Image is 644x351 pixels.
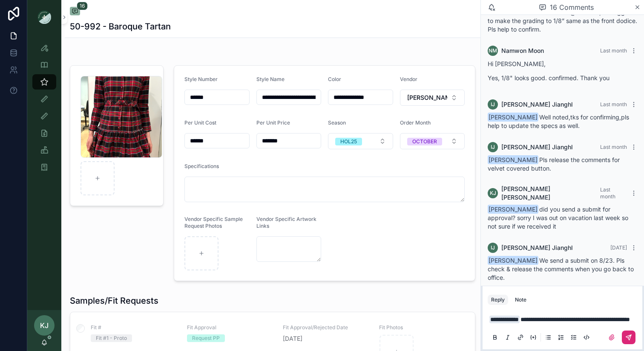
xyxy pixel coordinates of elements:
[550,2,594,12] span: 16 Comments
[400,133,465,149] button: Select Button
[491,144,495,151] span: IJ
[488,156,620,172] span: Pls release the comments for velvet covered button.
[501,185,600,202] span: [PERSON_NAME] [PERSON_NAME]
[501,244,573,252] span: [PERSON_NAME] Jianghl
[256,216,316,229] span: Vendor Specific Artwork Links
[256,119,290,126] span: Per Unit Price
[501,100,573,109] span: [PERSON_NAME] Jianghl
[184,216,243,229] span: Vendor Specific Sample Request Photos
[491,101,495,108] span: IJ
[192,334,220,342] div: Request PP
[91,324,177,331] span: Fit #
[501,46,544,55] span: Namwon Moon
[600,101,627,107] span: Last month
[96,334,127,342] div: Fit #1 - Proto
[187,324,273,331] span: Fit Approval
[488,155,538,164] span: [PERSON_NAME]
[328,133,393,149] button: Select Button
[256,76,285,82] span: Style Name
[488,257,634,281] span: We send a submit on 8/23. Pls check & release the comments when you go back to office.
[328,76,341,82] span: Color
[488,256,538,265] span: [PERSON_NAME]
[501,143,573,151] span: [PERSON_NAME] Jianghl
[412,138,437,145] div: OCTOBER
[491,244,495,251] span: IJ
[515,296,526,303] div: Note
[328,119,346,126] span: Season
[400,90,465,106] button: Select Button
[70,295,158,307] h1: Samples/Fit Requests
[488,205,538,214] span: [PERSON_NAME]
[77,2,88,10] span: 16
[70,20,171,32] h1: 50-992 - Baroque Tartan
[489,47,497,54] span: NM
[283,324,369,331] span: Fit Approval/Rejected Date
[184,119,216,126] span: Per Unit Cost
[37,10,51,24] img: App logo
[184,76,218,82] span: Style Number
[27,34,61,186] div: scrollable content
[600,47,627,54] span: Last month
[400,119,431,126] span: Order Month
[488,206,628,230] span: did you send a submit for approval? sorry I was out on vacation last week so not sure if we recei...
[379,324,465,331] span: Fit Photos
[488,295,508,305] button: Reply
[400,76,417,82] span: Vendor
[490,190,496,197] span: KJ
[610,244,627,251] span: [DATE]
[70,7,80,17] button: 16
[340,138,357,145] div: HOL25
[600,144,627,150] span: Last month
[283,334,369,343] span: [DATE]
[488,73,637,82] p: Yes, 1/8" looks good. confirmed. Thank you
[488,59,637,68] p: Hi [PERSON_NAME],
[512,295,530,305] button: Note
[40,320,49,331] span: KJ
[600,186,615,200] span: Last month
[184,163,219,169] span: Specifications
[488,113,538,122] span: [PERSON_NAME]
[488,113,629,129] span: Well noted,tks for confirming,pls help to update the specs as well.
[407,93,448,102] span: [PERSON_NAME]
